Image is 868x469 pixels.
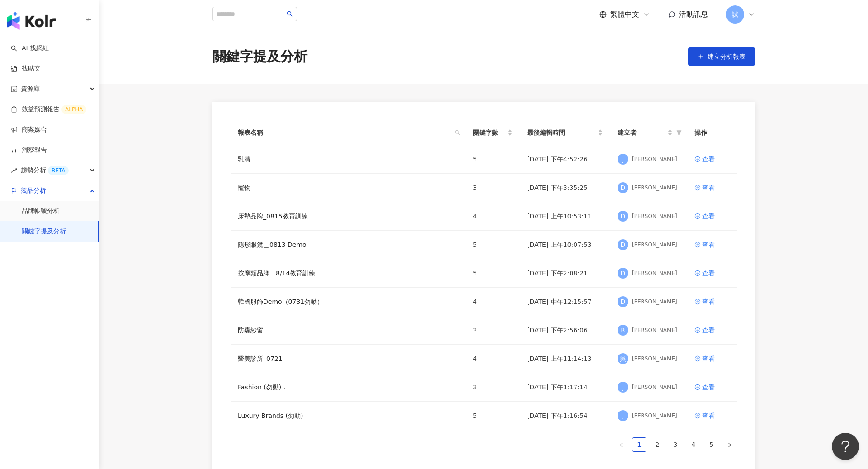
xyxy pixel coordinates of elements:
[238,325,263,335] a: 防霾紗窗
[520,259,610,288] td: [DATE] 下午2:08:21
[705,438,718,451] a: 5
[466,373,520,402] td: 3
[238,183,250,193] a: 寵物
[520,373,610,402] td: [DATE] 下午1:17:14
[632,438,646,451] a: 1
[679,10,708,19] span: 活動訊息
[688,47,755,66] button: 建立分析報表
[520,145,610,174] td: [DATE] 下午4:52:26
[632,384,677,391] div: [PERSON_NAME]
[694,240,730,250] a: 查看
[621,240,626,250] span: D
[238,240,307,250] a: 隱形眼鏡＿0813 Demo
[622,154,624,164] span: J
[694,183,730,193] a: 查看
[238,354,283,364] a: 醫美診所_0721
[520,174,610,202] td: [DATE] 下午3:35:25
[614,437,628,452] button: left
[520,345,610,373] td: [DATE] 上午11:14:13
[621,268,626,278] span: D
[11,105,86,114] a: 效益預測報告ALPHA
[21,79,40,99] span: 資源庫
[520,120,610,145] th: 最後編輯時間
[618,442,624,448] span: left
[669,438,682,451] a: 3
[686,437,701,452] li: 4
[687,438,700,451] a: 4
[632,355,677,363] div: [PERSON_NAME]
[466,345,520,373] td: 4
[632,156,677,163] div: [PERSON_NAME]
[702,354,715,364] div: 查看
[527,128,596,137] span: 最後編輯時間
[632,213,677,220] div: [PERSON_NAME]
[702,154,715,164] div: 查看
[466,145,520,174] td: 5
[732,9,738,19] span: 試
[466,316,520,345] td: 3
[238,154,250,164] a: 乳清
[621,297,626,307] span: D
[520,288,610,316] td: [DATE] 中午12:15:57
[621,211,626,221] span: D
[704,437,719,452] li: 5
[466,402,520,430] td: 5
[622,411,624,421] span: J
[618,128,665,137] span: 建立者
[702,211,715,221] div: 查看
[727,442,732,448] span: right
[21,160,69,180] span: 趨勢分析
[694,211,730,221] a: 查看
[632,327,677,334] div: [PERSON_NAME]
[520,316,610,345] td: [DATE] 下午2:56:06
[702,240,715,250] div: 查看
[722,437,737,452] button: right
[238,268,315,278] a: 按摩類品牌＿8/14教育訓練
[694,382,730,392] a: 查看
[632,437,646,452] li: 1
[632,298,677,306] div: [PERSON_NAME]
[632,412,677,420] div: [PERSON_NAME]
[7,12,56,30] img: logo
[466,174,520,202] td: 3
[702,297,715,307] div: 查看
[466,259,520,288] td: 5
[702,382,715,392] div: 查看
[651,438,664,451] a: 2
[614,437,628,452] li: Previous Page
[632,184,677,192] div: [PERSON_NAME]
[21,180,46,201] span: 競品分析
[11,64,41,73] a: 找貼文
[466,120,520,145] th: 關鍵字數
[610,120,687,145] th: 建立者
[520,231,610,259] td: [DATE] 上午10:07:53
[832,433,859,460] iframe: Help Scout Beacon - Open
[622,382,624,392] span: J
[48,166,69,175] div: BETA
[694,411,730,421] a: 查看
[694,354,730,364] a: 查看
[708,53,745,60] span: 建立分析報表
[632,241,677,249] div: [PERSON_NAME]
[473,128,505,137] span: 關鍵字數
[650,437,665,452] li: 2
[632,270,677,277] div: [PERSON_NAME]
[702,268,715,278] div: 查看
[238,411,303,421] a: Luxury Brands (勿動)
[238,382,285,392] a: Fashion (勿動) .
[694,268,730,278] a: 查看
[22,207,60,216] a: 品牌帳號分析
[287,11,293,17] span: search
[676,130,682,135] span: filter
[11,125,47,134] a: 商案媒合
[702,411,715,421] div: 查看
[453,126,462,139] span: search
[702,325,715,335] div: 查看
[668,437,683,452] li: 3
[238,297,323,307] a: 韓國服飾Demo（0731勿動）
[694,154,730,164] a: 查看
[621,325,625,335] span: R
[466,202,520,231] td: 4
[694,297,730,307] a: 查看
[455,130,460,135] span: search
